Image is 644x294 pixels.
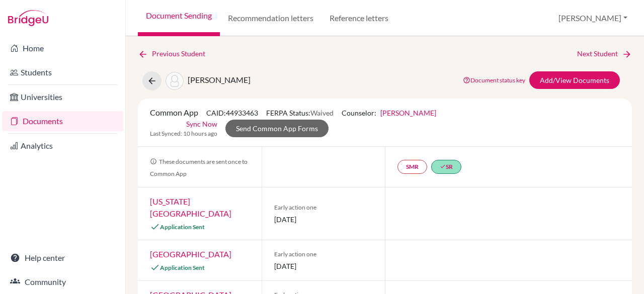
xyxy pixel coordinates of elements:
[2,136,123,156] a: Analytics
[431,160,461,174] a: doneSR
[274,250,373,259] span: Early action one
[463,76,525,84] a: Document status key
[577,48,632,59] a: Next Student
[529,71,620,89] a: Add/View Documents
[397,160,427,174] a: SMR
[150,158,248,177] span: These documents are sent once to Common App
[380,109,436,117] a: [PERSON_NAME]
[342,109,436,117] span: Counselor:
[160,223,205,231] span: Application Sent
[225,120,329,137] a: Send Common App Forms
[150,249,231,259] a: [GEOGRAPHIC_DATA]
[186,119,217,129] a: Sync Now
[274,261,373,271] span: [DATE]
[188,75,251,84] span: [PERSON_NAME]
[150,197,231,218] a: [US_STATE][GEOGRAPHIC_DATA]
[160,264,205,271] span: Application Sent
[274,214,373,225] span: [DATE]
[2,62,123,82] a: Students
[8,10,48,26] img: Bridge-U
[266,109,334,117] span: FERPA Status:
[2,87,123,107] a: Universities
[150,129,217,138] span: Last Synced: 10 hours ago
[2,272,123,292] a: Community
[138,48,213,59] a: Previous Student
[206,109,258,117] span: CAID: 44933463
[440,163,446,169] i: done
[2,248,123,268] a: Help center
[150,108,198,117] span: Common App
[2,111,123,131] a: Documents
[310,109,334,117] span: Waived
[2,38,123,58] a: Home
[274,203,373,212] span: Early action one
[554,9,632,28] button: [PERSON_NAME]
